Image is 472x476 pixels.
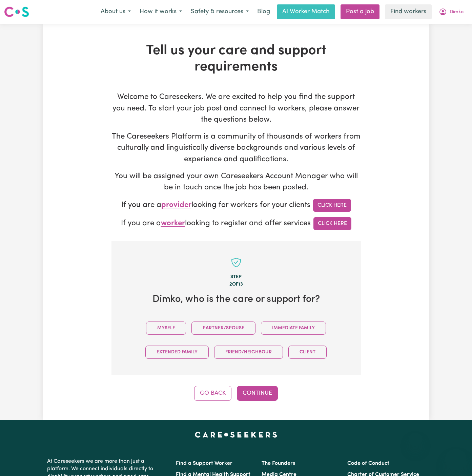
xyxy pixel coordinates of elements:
button: Safety & resources [186,5,253,19]
iframe: Close message [409,433,422,446]
div: Step [122,273,350,281]
a: Careseekers home page [195,432,277,437]
button: About us [96,5,135,19]
a: Blog [253,4,274,19]
img: Careseekers logo [4,6,29,18]
div: 2 of 13 [122,281,350,288]
span: Dimko [450,8,464,16]
button: Partner/Spouse [191,322,255,335]
h2: Dimko , who is the care or support for? [122,293,350,305]
button: Friend/Neighbour [214,346,283,359]
a: Click Here [313,199,351,212]
a: Careseekers logo [4,4,29,20]
iframe: Button to launch messaging window [445,449,467,471]
button: Immediate Family [261,322,326,335]
a: Find workers [385,4,432,19]
p: You will be assigned your own Careseekers Account Manager who will be in touch once the job has b... [111,171,361,193]
a: Code of Conduct [347,461,389,466]
button: Extended Family [145,346,209,359]
span: provider [161,201,191,209]
button: How it works [135,5,186,19]
a: Find a Support Worker [176,461,232,466]
a: Click Here [313,217,351,230]
p: If you are a looking to register and offer services [111,217,361,230]
button: Go Back [194,386,231,401]
button: Continue [237,386,278,401]
button: My Account [434,5,468,19]
button: Client [288,346,327,359]
a: AI Worker Match [277,4,335,19]
p: Welcome to Careseekers. We are excited to help you find the support you need. To start your job p... [111,91,361,126]
span: worker [161,220,185,227]
a: The Founders [262,461,295,466]
a: Post a job [341,4,379,19]
p: The Careseekers Platform is a community of thousands of workers from culturally and linguisticall... [111,131,361,165]
h1: Tell us your care and support requirements [111,43,361,75]
button: Myself [146,322,186,335]
p: If you are a looking for workers for your clients [111,199,361,212]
